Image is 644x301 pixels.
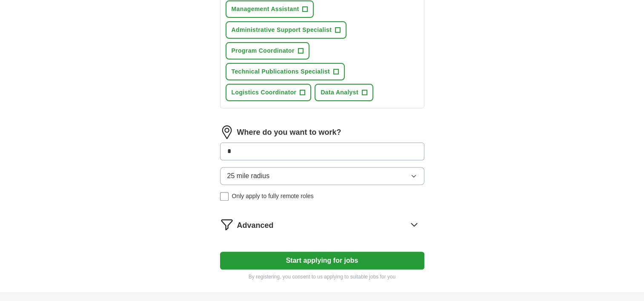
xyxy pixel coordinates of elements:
[226,84,312,101] button: Logistics Coordinator
[220,167,424,185] button: 25 mile radius
[232,46,295,55] span: Program Coordinator
[220,218,234,231] img: filter
[321,88,358,97] span: Data Analyst
[220,125,234,139] img: location.png
[232,192,314,201] span: Only apply to fully remote roles
[232,88,297,97] span: Logistics Coordinator
[220,252,424,270] button: Start applying for jobs
[315,84,373,101] button: Data Analyst
[232,5,299,14] span: Management Assistant
[237,220,274,231] span: Advanced
[226,42,309,60] button: Program Coordinator
[226,63,345,80] button: Technical Publications Specialist
[226,21,347,39] button: Administrative Support Specialist
[220,273,424,281] p: By registering, you consent to us applying to suitable jobs for you
[232,67,330,76] span: Technical Publications Specialist
[220,192,229,201] input: Only apply to fully remote roles
[232,26,332,34] span: Administrative Support Specialist
[226,0,314,18] button: Management Assistant
[237,127,341,138] label: Where do you want to work?
[227,171,270,181] span: 25 mile radius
